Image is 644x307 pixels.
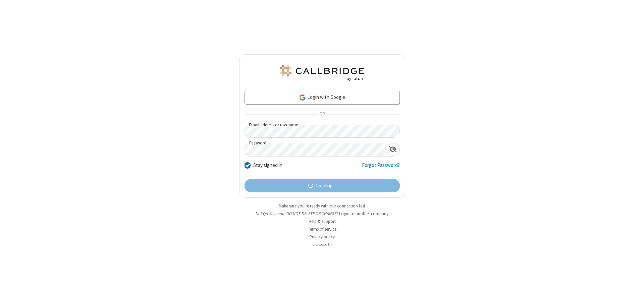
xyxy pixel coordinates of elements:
a: Terms of service [308,226,336,232]
a: Help & support [309,219,336,224]
input: Password [245,143,386,156]
img: google-icon.png [299,94,306,101]
label: Stay signed in [253,162,282,169]
img: QA Selenium DO NOT DELETE OR CHANGE [278,65,366,81]
li: Not QA Selenium DO NOT DELETE OR CHANGE? [239,210,405,217]
button: Loading... [245,179,400,192]
input: Email address or username [245,125,400,138]
li: v2.6.353.1b [239,241,405,248]
a: Make sure you're ready with our connection test [279,203,365,209]
button: Login to another company [339,210,388,217]
a: Forgot Password? [362,162,400,174]
div: Show password [386,143,399,156]
a: Privacy policy [310,234,335,240]
a: Login with Google [245,91,400,104]
span: OR [317,110,327,119]
span: Loading... [316,182,336,190]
